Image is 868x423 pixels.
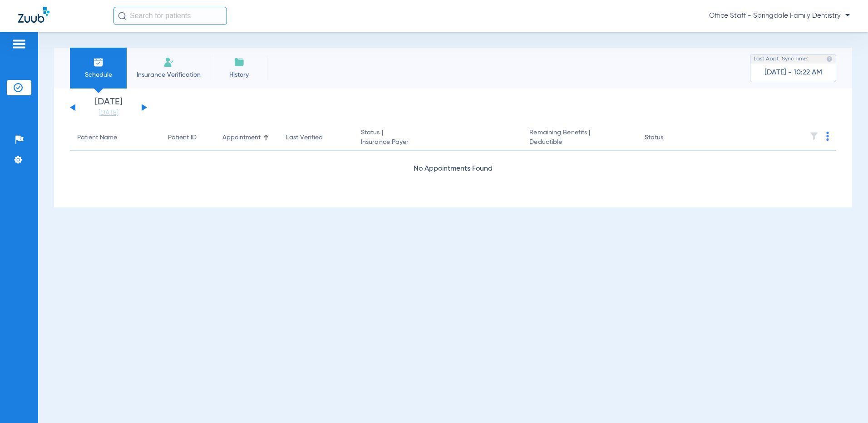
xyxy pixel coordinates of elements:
span: Deductible [529,138,630,147]
div: Last Verified [286,133,346,143]
span: [DATE] - 10:22 AM [764,68,822,77]
span: Office Staff - Springdale Family Dentistry [709,11,850,20]
div: No Appointments Found [70,163,836,175]
div: Last Verified [286,133,323,143]
img: hamburger-icon [12,39,26,49]
img: last sync help info [826,56,833,62]
div: Patient ID [168,133,208,143]
div: Appointment [222,133,271,143]
li: [DATE] [81,98,136,118]
img: group-dot-blue.svg [826,132,829,141]
span: Schedule [77,70,120,79]
span: Last Appt. Sync Time: [754,54,808,64]
div: Patient Name [77,133,117,143]
th: Status | [354,125,522,151]
div: Patient ID [168,133,197,143]
span: Insurance Verification [133,70,204,79]
img: Search Icon [118,12,126,20]
span: Insurance Payer [361,138,515,147]
input: Search for patients [113,7,227,25]
iframe: Chat Widget [823,379,868,423]
img: Zuub Logo [18,7,49,23]
img: filter.svg [809,132,819,141]
th: Remaining Benefits | [522,125,637,151]
div: Patient Name [77,133,153,143]
a: [DATE] [81,108,136,118]
img: Manual Insurance Verification [163,57,174,68]
img: Schedule [93,57,104,68]
img: History [234,57,245,68]
div: Appointment [222,133,261,143]
th: Status [637,125,699,151]
span: History [217,70,261,79]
